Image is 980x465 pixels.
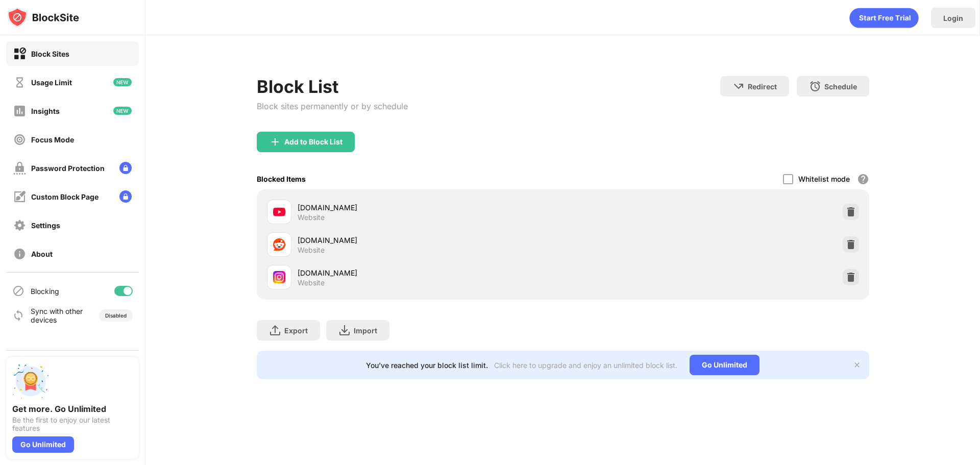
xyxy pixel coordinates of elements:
img: about-off.svg [13,248,26,260]
div: Click here to upgrade and enjoy an unlimited block list. [494,361,677,370]
div: Sync with other devices [31,307,83,324]
div: Website [298,278,325,287]
div: Disabled [105,312,127,319]
img: favicons [273,271,285,283]
div: About [31,250,53,258]
div: Be the first to enjoy our latest features [12,416,133,432]
div: Block sites permanently or by schedule [257,101,408,111]
div: Website [298,213,325,222]
div: Blocking [31,287,59,296]
div: Custom Block Page [31,192,99,201]
div: You’ve reached your block list limit. [366,361,488,370]
div: Login [943,14,963,22]
img: lock-menu.svg [119,190,132,203]
div: Block Sites [31,50,69,58]
img: blocking-icon.svg [12,285,24,297]
div: Export [284,326,308,335]
div: Go Unlimited [690,355,759,375]
img: password-protection-off.svg [13,162,26,175]
div: Add to Block List [284,138,342,146]
img: favicons [273,238,285,251]
div: Focus Mode [31,135,74,144]
div: Schedule [824,82,857,91]
img: logo-blocksite.svg [7,7,79,28]
div: Import [354,326,377,335]
div: [DOMAIN_NAME] [298,202,563,213]
img: new-icon.svg [113,107,132,115]
img: sync-icon.svg [12,309,24,322]
div: Whitelist mode [798,175,850,183]
div: [DOMAIN_NAME] [298,235,563,246]
div: Website [298,246,325,255]
img: focus-off.svg [13,133,26,146]
div: Usage Limit [31,78,72,87]
div: Insights [31,107,60,115]
img: time-usage-off.svg [13,76,26,89]
div: Settings [31,221,60,230]
div: Block List [257,76,408,97]
div: Redirect [748,82,777,91]
img: block-on.svg [13,47,26,60]
img: settings-off.svg [13,219,26,232]
div: Get more. Go Unlimited [12,404,133,414]
img: customize-block-page-off.svg [13,190,26,203]
img: push-unlimited.svg [12,363,49,400]
div: Password Protection [31,164,105,173]
img: favicons [273,206,285,218]
div: [DOMAIN_NAME] [298,267,563,278]
div: Blocked Items [257,175,306,183]
img: x-button.svg [853,361,861,369]
img: new-icon.svg [113,78,132,86]
div: animation [849,8,919,28]
div: Go Unlimited [12,436,74,453]
img: insights-off.svg [13,105,26,117]
img: lock-menu.svg [119,162,132,174]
